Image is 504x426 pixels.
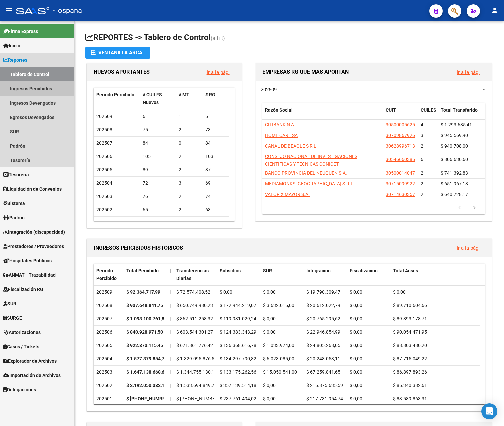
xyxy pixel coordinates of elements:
[306,343,340,348] span: $ 24.805.268,05
[441,143,468,149] span: $ 940.708,00
[205,113,227,120] div: 5
[85,47,150,59] button: Ventanilla ARCA
[265,122,294,127] span: CITIBANK N A
[3,329,41,336] span: Autorizaciones
[179,219,200,227] div: 9
[143,92,162,105] span: # CUILES Nuevos
[350,316,362,321] span: $ 0,00
[96,288,121,296] div: 202509
[441,170,468,176] span: $ 741.392,83
[347,264,390,286] datatable-header-cell: Fiscalización
[263,289,276,295] span: $ 0,00
[124,264,167,286] datatable-header-cell: Total Percibido
[96,368,121,376] div: 202503
[220,369,256,375] span: $ 133.175.262,56
[96,328,121,336] div: 202506
[438,103,485,125] datatable-header-cell: Total Transferido
[96,207,112,212] span: 202502
[126,356,167,361] strong: $ 1.577.379.854,72
[207,69,230,75] a: Ir a la pág.
[386,122,415,127] span: 30500005625
[421,143,423,149] span: 2
[143,153,174,160] div: 105
[96,127,112,132] span: 202508
[3,200,25,207] span: Sistema
[263,396,276,401] span: $ 0,00
[3,171,29,178] span: Tesorería
[96,194,112,199] span: 202503
[421,107,436,113] span: CUILES
[205,206,227,214] div: 63
[306,383,343,388] span: $ 215.875.635,59
[170,268,171,273] span: |
[265,192,310,197] span: VALOR X MAYOR S.A.
[143,113,174,120] div: 6
[441,181,468,186] span: $ 651.967,18
[170,356,171,361] span: |
[3,314,22,322] span: SURGE
[263,383,276,388] span: $ 0,00
[203,88,229,110] datatable-header-cell: # RG
[418,103,438,125] datatable-header-cell: CUILES
[260,264,304,286] datatable-header-cell: SUR
[220,343,256,348] span: $ 136.368.616,78
[265,107,293,113] span: Razón Social
[126,383,167,388] strong: $ 2.192.050.382,16
[3,300,16,307] span: SUR
[143,206,174,214] div: 65
[211,35,225,41] span: (alt+t)
[170,383,171,388] span: |
[3,372,61,379] span: Importación de Archivos
[126,303,163,308] strong: $ 937.648.841,75
[143,139,174,147] div: 84
[217,264,260,286] datatable-header-cell: Subsidios
[263,343,294,348] span: $ 1.033.974,00
[96,268,117,281] span: Período Percibido
[176,316,213,321] span: $ 862.511.258,32
[386,107,396,113] span: CUIT
[393,343,427,348] span: $ 88.803.480,20
[179,139,200,147] div: 0
[441,157,468,162] span: $ 806.630,60
[3,56,27,64] span: Reportes
[390,264,480,286] datatable-header-cell: Total Anses
[3,42,20,49] span: Inicio
[263,356,294,361] span: $ 6.023.085,00
[350,356,362,361] span: $ 0,00
[179,179,200,187] div: 3
[143,193,174,200] div: 76
[265,154,357,167] span: CONSEJO NACIONAL DE INVESTIGACIONES CIENTIFICAS Y TECNICAS CONICET
[179,126,200,134] div: 2
[265,133,298,138] span: HOME CARE SA
[421,122,423,127] span: 4
[441,133,468,138] span: $ 945.569,90
[96,382,121,389] div: 202502
[85,32,493,44] h1: REPORTES -> Tablero de Control
[350,383,362,388] span: $ 0,00
[220,289,232,295] span: $ 0,00
[3,185,62,193] span: Liquidación de Convenios
[91,47,145,59] div: Ventanilla ARCA
[306,289,340,295] span: $ 19.790.309,47
[457,69,480,75] a: Ir a la pág.
[143,126,174,134] div: 75
[421,133,423,138] span: 3
[220,383,256,388] span: $ 357.139.514,18
[179,193,200,200] div: 2
[3,228,65,236] span: Integración (discapacidad)
[205,153,227,160] div: 103
[176,329,213,335] span: $ 603.544.301,27
[220,356,256,361] span: $ 134.297.790,82
[451,66,485,78] button: Ir a la pág.
[304,264,347,286] datatable-header-cell: Integración
[179,206,200,214] div: 2
[176,303,213,308] span: $ 650.749.980,23
[201,66,235,78] button: Ir a la pág.
[421,181,423,186] span: 2
[265,143,316,149] span: CANAL DE BEAGLE S R L
[96,342,121,349] div: 202505
[176,343,213,348] span: $ 671.861.776,42
[350,289,362,295] span: $ 0,00
[468,204,481,212] a: go to next page
[441,107,478,113] span: Total Transferido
